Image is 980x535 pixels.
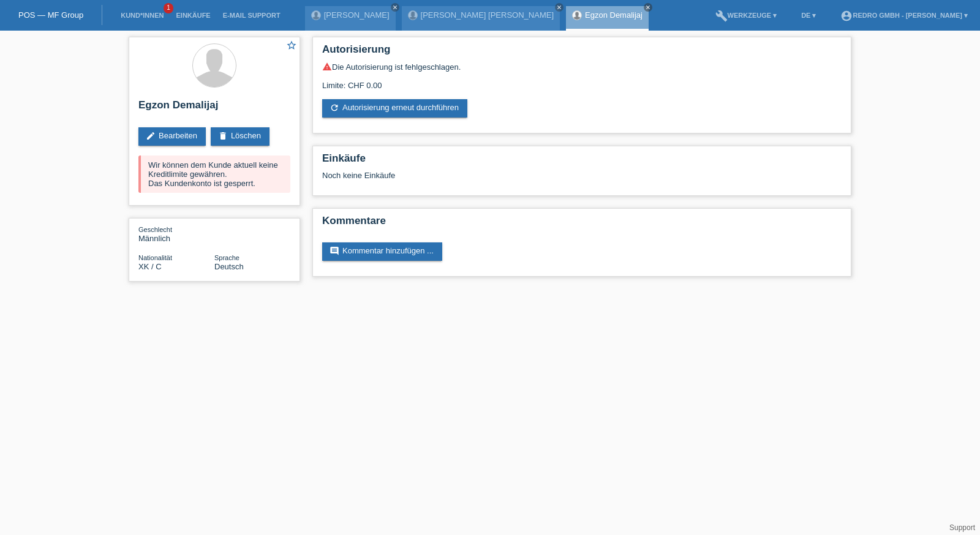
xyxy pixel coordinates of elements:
[585,10,643,20] a: Egzon Demalijaj
[170,12,216,19] a: Einkäufe
[138,226,172,233] span: Geschlecht
[392,4,398,10] i: close
[138,262,162,271] span: Kosovo / C / 10.10.2018
[330,246,339,256] i: comment
[324,10,390,20] a: [PERSON_NAME]
[322,62,332,72] i: warning
[138,254,172,261] span: Nationalität
[218,131,228,141] i: delete
[840,10,853,22] i: account_circle
[138,99,290,118] h2: Egzon Demalijaj
[330,103,339,113] i: refresh
[391,3,399,12] a: close
[138,155,290,193] div: Wir können dem Kunde aktuell keine Kreditlimite gewähren. Das Kundenkonto ist gesperrt.
[795,12,822,19] a: DE ▾
[146,131,156,141] i: edit
[115,12,170,19] a: Kund*innen
[211,127,269,146] a: deleteLöschen
[322,171,842,189] div: Noch keine Einkäufe
[322,99,467,118] a: refreshAutorisierung erneut durchführen
[645,4,651,10] i: close
[709,12,783,19] a: buildWerkzeuge ▾
[217,12,287,19] a: E-Mail Support
[286,40,297,51] i: star_border
[322,215,842,233] h2: Kommentare
[949,523,975,532] a: Support
[322,43,842,62] h2: Autorisierung
[715,10,728,22] i: build
[322,242,442,261] a: commentKommentar hinzufügen ...
[644,3,652,12] a: close
[214,262,244,271] span: Deutsch
[164,3,173,13] span: 1
[214,254,239,261] span: Sprache
[322,62,842,72] div: Die Autorisierung ist fehlgeschlagen.
[138,127,206,146] a: editBearbeiten
[322,72,842,90] div: Limite: CHF 0.00
[138,225,214,243] div: Männlich
[286,40,297,53] a: star_border
[421,10,554,20] a: [PERSON_NAME] [PERSON_NAME]
[322,152,842,171] h2: Einkäufe
[834,12,974,19] a: account_circleRedro GmbH - [PERSON_NAME] ▾
[555,3,563,12] a: close
[18,10,83,20] a: POS — MF Group
[556,4,562,10] i: close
